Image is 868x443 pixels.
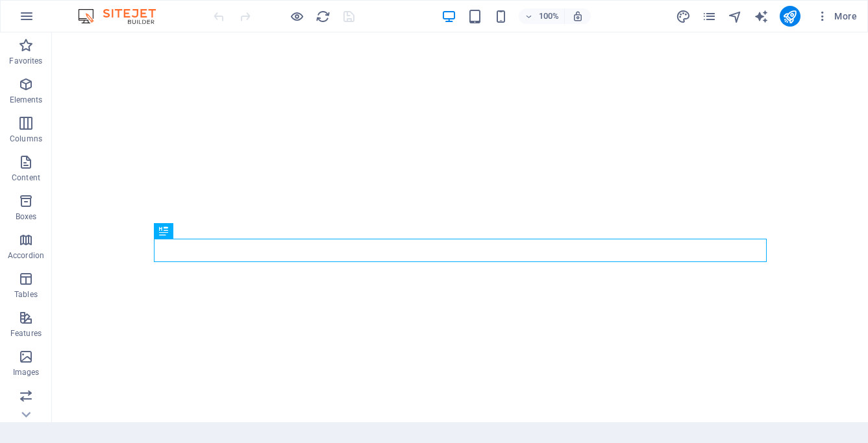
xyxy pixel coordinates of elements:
h6: 100% [538,8,559,24]
p: Features [10,328,42,339]
i: Reload page [316,9,330,24]
p: Images [13,367,40,377]
p: Columns [10,134,42,144]
p: Tables [14,289,38,300]
button: 100% [519,8,565,24]
i: Navigator [728,9,743,24]
i: Pages (Ctrl+Alt+S) [702,9,717,24]
p: Slider [16,406,36,416]
p: Elements [10,95,43,105]
button: pages [702,8,717,24]
p: Content [12,173,40,183]
button: navigator [728,8,743,24]
i: Publish [782,9,797,24]
button: reload [315,8,330,24]
button: More [811,6,862,27]
i: Design (Ctrl+Alt+Y) [676,9,691,24]
p: Favorites [9,56,42,66]
button: design [676,8,691,24]
i: AI Writer [754,9,769,24]
p: Boxes [16,211,37,222]
i: On resize automatically adjust zoom level to fit chosen device. [572,10,584,22]
p: Accordion [8,250,44,261]
span: More [816,10,857,23]
button: publish [780,6,800,27]
button: Click here to leave preview mode and continue editing [289,8,304,24]
img: Editor Logo [75,8,172,24]
button: text_generator [754,8,769,24]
